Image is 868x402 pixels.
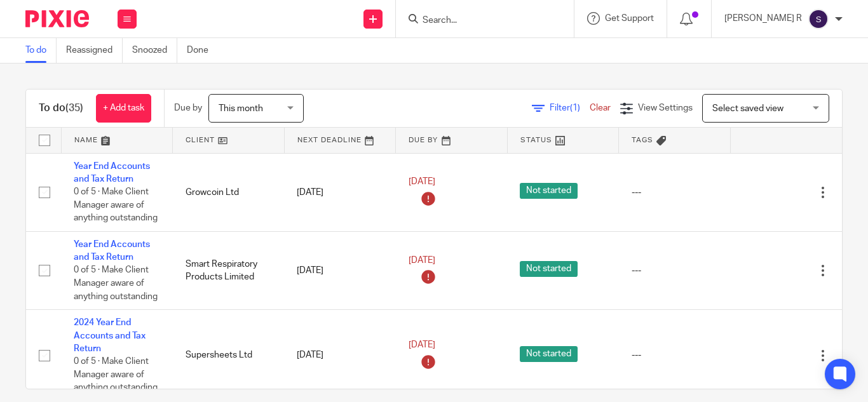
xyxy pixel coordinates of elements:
input: Search [421,15,536,27]
span: Tags [632,137,653,144]
a: 2024 Year End Accounts and Tax Return [74,318,146,353]
td: Supersheets Ltd [173,310,285,401]
a: Clear [590,104,611,112]
a: + Add task [96,94,151,123]
a: To do [25,38,57,63]
div: --- [632,264,718,277]
img: Pixie [25,10,89,27]
span: Not started [520,346,578,362]
td: [DATE] [284,153,396,231]
span: Get Support [605,14,654,23]
a: Done [187,38,218,63]
span: 0 of 5 · Make Client Manager aware of anything outstanding [74,266,158,301]
p: Due by [174,102,202,114]
img: svg%3E [808,9,829,29]
span: 0 of 5 · Make Client Manager aware of anything outstanding [74,357,158,392]
span: View Settings [638,104,693,112]
span: Not started [520,183,578,199]
span: Filter [550,104,590,112]
td: Growcoin Ltd [173,153,285,231]
span: Select saved view [712,104,783,113]
a: Reassigned [66,38,123,63]
a: Year End Accounts and Tax Return [74,162,150,184]
span: [DATE] [409,340,435,349]
h1: To do [39,102,83,115]
div: --- [632,349,718,361]
span: [DATE] [409,178,435,187]
a: Year End Accounts and Tax Return [74,240,150,262]
p: [PERSON_NAME] R [724,12,802,25]
td: [DATE] [284,310,396,401]
span: [DATE] [409,256,435,265]
td: Smart Respiratory Products Limited [173,231,285,309]
span: (35) [65,103,83,113]
span: (1) [570,104,580,112]
div: --- [632,186,718,199]
a: Snoozed [132,38,177,63]
span: This month [219,104,263,113]
span: 0 of 5 · Make Client Manager aware of anything outstanding [74,187,158,222]
td: [DATE] [284,231,396,309]
span: Not started [520,261,578,277]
